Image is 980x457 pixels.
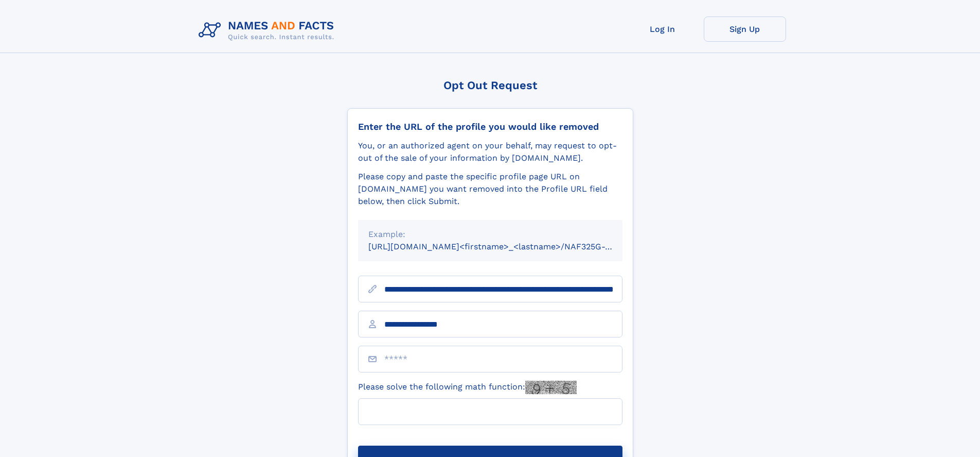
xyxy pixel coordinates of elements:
[358,171,622,208] div: Please copy and paste the specific profile page URL on [DOMAIN_NAME] you want removed into the Pr...
[358,121,622,132] div: Enter the URL of the profile you would like removed
[347,79,633,92] div: Opt Out Request
[194,16,343,44] img: Logo Names and Facts
[368,228,612,241] div: Example:
[358,381,577,394] label: Please solve the following math function:
[704,16,786,42] a: Sign Up
[358,140,622,164] div: You, or an authorized agent on your behalf, may request to opt-out of the sale of your informatio...
[368,242,642,251] small: [URL][DOMAIN_NAME]<firstname>_<lastname>/NAF325G-xxxxxxxx
[621,16,704,42] a: Log In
